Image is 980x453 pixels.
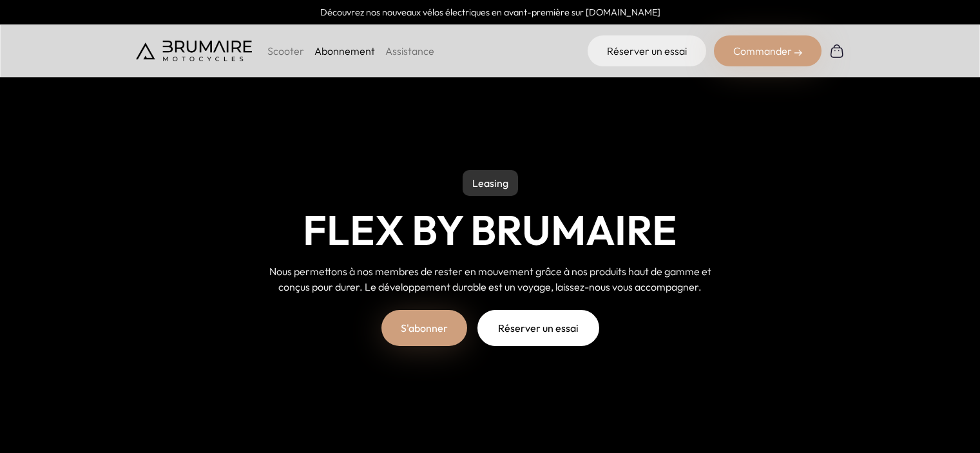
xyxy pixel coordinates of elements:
[463,170,518,196] p: Leasing
[136,41,252,61] img: Brumaire Motocycles
[714,35,821,66] div: Commander
[794,49,802,57] img: right-arrow-2.png
[267,43,304,59] p: Scooter
[269,265,711,293] span: Nous permettons à nos membres de rester en mouvement grâce à nos produits haut de gamme et conçus...
[303,206,677,254] h1: Flex by Brumaire
[314,44,375,57] a: Abonnement
[829,43,845,59] img: Panier
[477,310,599,346] a: Réserver un essai
[381,310,467,346] a: S'abonner
[588,35,706,66] a: Réserver un essai
[385,44,434,57] a: Assistance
